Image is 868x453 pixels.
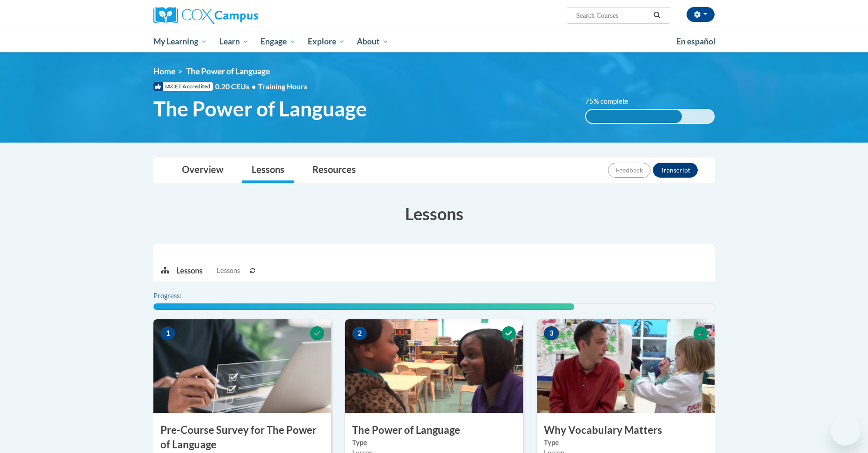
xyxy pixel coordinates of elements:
a: En español [670,32,722,51]
h3: Pre-Course Survey for The Power of Language [153,423,331,452]
a: About [351,31,395,52]
span: • [252,82,256,91]
span: 2 [352,326,367,340]
label: Progress: [153,291,207,301]
span: Lessons [217,266,240,276]
span: 3 [544,326,559,340]
a: Home [153,66,175,76]
span: Engage [260,36,296,47]
img: Course Image [345,319,523,413]
a: Lessons [242,158,294,183]
h3: Lessons [153,202,715,225]
span: IACET Accredited [153,82,213,91]
a: Engage [254,31,302,52]
span: The Power of Language [186,66,270,76]
img: Cox Campus [153,7,258,24]
a: My Learning [147,31,213,52]
label: Type [544,438,708,448]
span: About [357,36,389,47]
span: 0.20 CEUs [215,81,258,92]
h3: The Power of Language [345,423,523,438]
span: En español [676,36,716,46]
a: Cox Campus [153,7,331,24]
span: Explore [308,36,345,47]
span: Learn [219,36,249,47]
a: Resources [303,158,365,183]
a: Explore [302,31,351,52]
p: Lessons [176,266,203,276]
label: 75% complete [585,96,639,107]
button: Search [650,10,664,21]
span: 1 [160,326,175,340]
h3: Why Vocabulary Matters [537,423,715,438]
a: Learn [213,31,255,52]
img: Course Image [153,319,331,413]
label: Type [352,438,516,448]
button: Feedback [608,163,651,178]
button: Transcript [653,163,698,178]
a: Overview [173,158,233,183]
span: My Learning [153,36,207,47]
img: Course Image [537,319,715,413]
span: Training Hours [258,82,307,91]
button: Account Settings [687,7,715,22]
span: The Power of Language [153,96,367,121]
div: Main menu [139,31,729,52]
div: 75% complete [586,110,682,123]
input: Search Courses [575,10,650,21]
iframe: Button to launch messaging window [831,416,861,446]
